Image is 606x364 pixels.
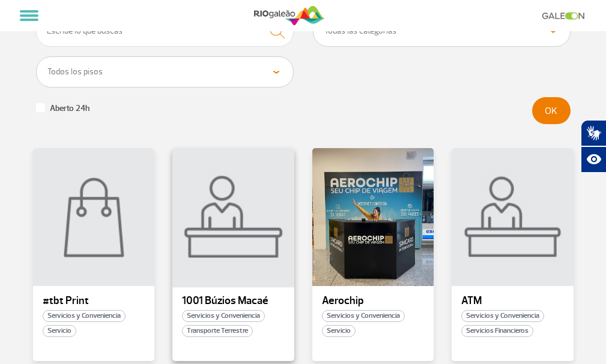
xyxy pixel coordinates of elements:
[36,103,89,114] label: Aberto 24h
[43,325,76,337] span: Servicio
[322,325,356,337] span: Servicio
[182,310,265,322] span: Servicios y Conveniencia
[43,310,126,322] span: Servicios y Conveniencia
[182,325,253,337] span: Transporte Terrestre
[322,310,405,322] span: Servicios y Conveniencia
[581,120,606,173] div: Plugin de acessibilidade da Hand Talk.
[461,325,533,337] span: Servicios Financieros
[36,16,294,47] input: Escribe lo que buscas
[532,97,571,124] button: OK
[461,295,564,307] p: ATM
[581,146,606,173] button: Abrir recursos assistivos.
[581,120,606,146] button: Abrir tradutor de língua de sinais.
[461,310,544,322] span: Servicios y Conveniencia
[43,295,145,307] p: #tbt Print
[322,295,425,307] p: Aerochip
[182,295,285,307] p: 1001 Búzios Macaé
